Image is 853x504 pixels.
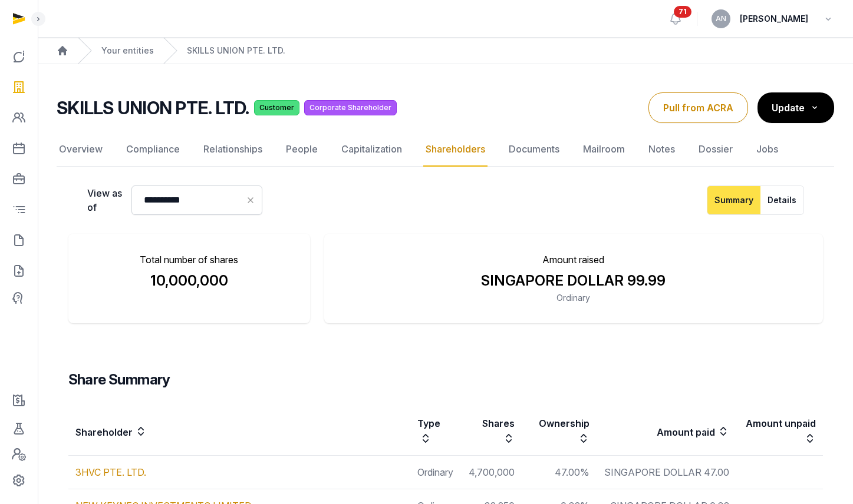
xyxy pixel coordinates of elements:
[201,132,265,167] a: Relationships
[740,12,808,26] span: [PERSON_NAME]
[339,132,404,167] a: Capitalization
[772,102,805,114] span: Update
[604,466,729,478] span: SINGAPORE DOLLAR 47.00
[57,132,834,167] nav: Tabs
[187,45,285,57] a: SKILLS UNION PTE. LTD.
[284,132,320,167] a: People
[760,185,804,215] button: Details
[87,271,292,290] div: 10,000,000
[87,186,122,214] label: View as of
[410,408,461,456] th: Type
[304,100,397,115] span: Corporate Shareholder
[410,456,461,489] td: Ordinary
[754,132,780,167] a: Jobs
[646,132,677,167] a: Notes
[101,45,154,57] a: Your entities
[674,6,691,18] span: 71
[758,92,834,123] button: Update
[57,97,249,118] h2: SKILLS UNION PTE. LTD.
[461,408,522,456] th: Shares
[712,9,730,28] button: AN
[124,132,182,167] a: Compliance
[581,132,627,167] a: Mailroom
[736,408,822,456] th: Amount unpaid
[75,466,146,478] a: 3HVC PTE. LTD.
[556,293,590,303] span: Ordinary
[522,456,597,489] td: 47.00%
[506,132,562,167] a: Documents
[481,272,666,289] span: SINGAPORE DOLLAR 99.99
[57,132,105,167] a: Overview
[597,408,736,456] th: Amount paid
[343,253,803,267] p: Amount raised
[68,370,823,389] h3: Share Summary
[254,100,299,115] span: Customer
[38,38,853,64] nav: Breadcrumb
[522,408,597,456] th: Ownership
[707,185,761,215] button: Summary
[68,408,410,456] th: Shareholder
[423,132,488,167] a: Shareholders
[87,253,292,267] p: Total number of shares
[716,15,726,22] span: AN
[696,132,735,167] a: Dossier
[648,92,748,123] button: Pull from ACRA
[131,185,262,215] input: Datepicker input
[461,456,522,489] td: 4,700,000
